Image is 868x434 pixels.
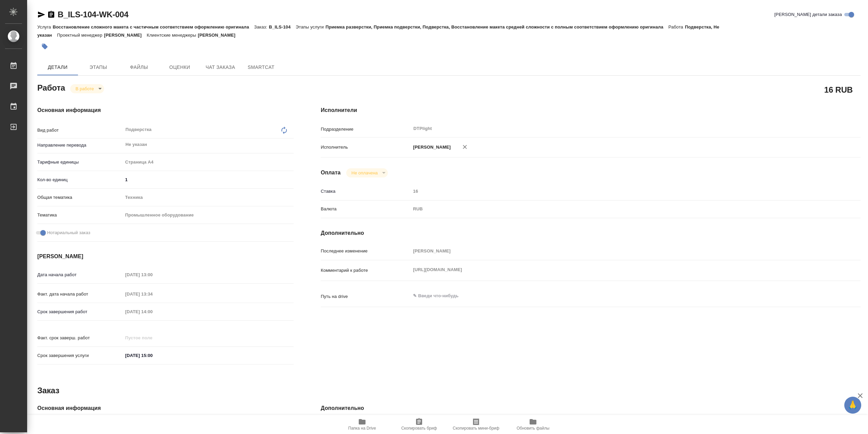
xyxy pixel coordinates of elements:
button: Удалить исполнителя [457,139,472,154]
p: Работа [668,24,685,30]
p: Дата начала работ [37,271,123,278]
p: Клиентские менеджеры [147,33,198,38]
span: Скопировать мини-бриф [453,426,499,431]
div: Страница А4 [123,156,294,168]
p: Тематика [37,212,123,219]
p: Комментарий к работе [321,267,411,274]
p: Направление перевода [37,142,123,149]
span: [PERSON_NAME] детали заказа [774,11,842,18]
div: RUB [411,203,815,215]
p: Тарифные единицы [37,159,123,166]
span: Оценки [163,63,196,72]
span: 🙏 [847,398,859,412]
h2: 16 RUB [824,84,853,95]
p: [PERSON_NAME] [411,144,451,151]
p: Вид работ [37,127,123,134]
span: Файлы [123,63,155,72]
p: Срок завершения работ [37,308,123,315]
input: Пустое поле [123,270,182,280]
p: Факт. дата начала работ [37,291,123,298]
input: Пустое поле [123,307,182,317]
h4: Основная информация [37,404,294,412]
input: Пустое поле [123,333,182,343]
div: В работе [346,168,388,177]
a: B_ILS-104-WK-004 [58,10,129,19]
button: Папка на Drive [334,415,391,434]
button: Скопировать ссылку [47,11,55,19]
div: В работе [70,84,104,93]
div: Техника [123,192,294,203]
p: Срок завершения услуги [37,352,123,359]
h4: Исполнители [321,106,861,114]
p: Восстановление сложного макета с частичным соответствием оформлению оригинала [53,24,254,30]
input: ✎ Введи что-нибудь [123,351,182,360]
p: Путь на drive [321,293,411,300]
button: Не оплачена [350,170,380,176]
input: Пустое поле [411,246,815,256]
h4: [PERSON_NAME] [37,252,294,261]
p: Заказ: [254,24,269,30]
button: В работе [74,86,96,92]
input: Пустое поле [411,186,815,196]
p: Исполнитель [321,144,411,151]
textarea: [URL][DOMAIN_NAME] [411,264,815,276]
button: 🙏 [844,397,861,414]
span: SmartCat [245,63,277,72]
button: Скопировать мини-бриф [448,415,505,434]
span: Скопировать бриф [401,426,437,431]
span: Детали [41,63,74,72]
span: Чат заказа [204,63,237,72]
button: Добавить тэг [37,39,52,54]
button: Скопировать ссылку для ЯМессенджера [37,11,45,19]
p: Подразделение [321,126,411,133]
p: Проектный менеджер [57,33,104,38]
span: Папка на Drive [348,426,376,431]
button: Обновить файлы [505,415,561,434]
span: Обновить файлы [517,426,550,431]
p: Последнее изменение [321,248,411,254]
h4: Дополнительно [321,404,861,412]
button: Скопировать бриф [391,415,448,434]
h2: Работа [37,81,65,93]
p: Факт. срок заверш. работ [37,335,123,341]
p: Этапы услуги [296,24,325,30]
p: [PERSON_NAME] [104,33,147,38]
h4: Оплата [321,169,341,177]
p: Валюта [321,206,411,212]
p: Кол-во единиц [37,176,123,183]
p: B_ILS-104 [269,24,296,30]
input: Пустое поле [123,289,182,299]
h4: Дополнительно [321,229,861,237]
p: Ставка [321,188,411,195]
h2: Заказ [37,385,59,396]
input: ✎ Введи что-нибудь [123,175,294,185]
p: [PERSON_NAME] [198,33,240,38]
span: Этапы [82,63,115,72]
div: Промышленное оборудование [123,209,294,221]
h4: Основная информация [37,106,294,114]
p: Приемка разверстки, Приемка подверстки, Подверстка, Восстановление макета средней сложности с пол... [325,24,668,30]
p: Услуга [37,24,53,30]
p: Общая тематика [37,194,123,201]
span: Нотариальный заказ [47,229,90,236]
